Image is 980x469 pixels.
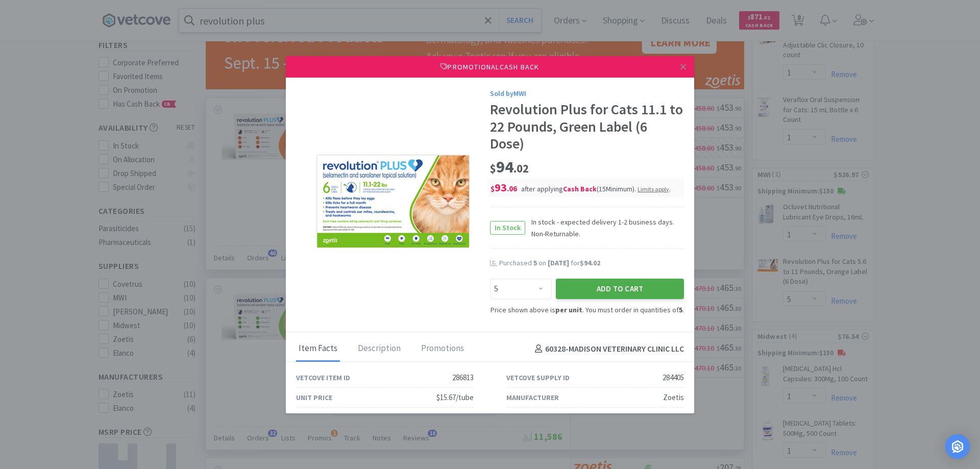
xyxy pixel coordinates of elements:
[663,391,684,404] div: Zoetis
[531,342,684,356] h4: 60328 - MADISON VETERINARY CLINIC LLC
[316,155,470,248] img: 4c7d9dde72814b059c95d7956ade7edf_284405.png
[296,372,350,383] div: Vetcove Item ID
[490,304,684,315] div: Price shown above is . You must order in quantities of .
[638,185,669,193] span: Limits apply
[533,258,537,267] span: 5
[296,412,324,423] div: Man No.
[490,161,496,176] span: $
[638,184,671,193] div: .
[491,221,525,234] span: In Stock
[597,184,634,193] span: ( 15 Minimum)
[499,258,684,268] div: Purchased on for
[436,391,474,404] div: $15.67/tube
[445,411,474,424] div: 10020415
[945,434,970,459] div: Open Intercom Messenger
[507,184,517,193] span: . 06
[506,392,559,403] div: Manufacturer
[491,180,517,194] span: 93
[506,372,570,383] div: Vetcove Supply ID
[490,101,684,153] div: Revolution Plus for Cats 11.1 to 22 Pounds, Green Label (6 Dose)
[419,336,467,362] div: Promotions
[555,305,582,314] strong: per unit
[563,184,597,193] i: Cash Back
[452,372,474,384] div: 286813
[548,258,569,267] span: [DATE]
[490,88,684,99] div: Sold by MWI
[525,216,684,239] span: In stock - expected delivery 1-2 business days. Non-Returnable.
[506,412,520,423] div: SKU
[286,56,694,78] div: Promotional Cash Back
[355,336,403,362] div: Description
[490,157,529,177] span: 94
[296,392,332,403] div: Unit Price
[491,184,495,193] span: $
[679,305,682,314] strong: 5
[296,336,340,362] div: Item Facts
[663,372,684,384] div: 284405
[663,411,684,424] div: 092727
[580,258,600,267] span: $94.02
[521,184,671,193] span: after applying .
[513,161,529,176] span: . 02
[556,279,684,299] button: Add to Cart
